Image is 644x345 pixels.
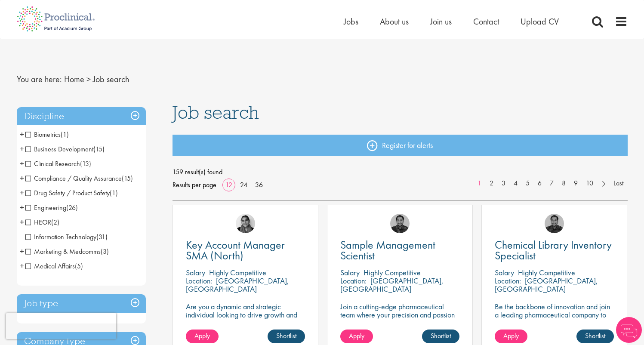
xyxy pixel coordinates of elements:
[101,247,109,256] span: (3)
[173,135,628,156] a: Register for alerts
[99,276,111,285] span: (19)
[20,259,24,272] span: +
[186,330,219,343] a: Apply
[558,179,570,188] a: 8
[509,179,522,188] a: 4
[340,268,360,277] span: Salary
[209,268,266,277] p: Highly Competitive
[25,232,108,241] span: Information Technology
[533,179,546,188] a: 6
[609,179,628,188] a: Last
[25,174,122,183] span: Compliance / Quality Assurance
[495,302,614,335] p: Be the backbone of innovation and join a leading pharmaceutical company to help keep life-changin...
[25,203,78,212] span: Engineering
[582,179,598,188] a: 10
[20,201,24,214] span: +
[344,16,358,27] a: Jobs
[380,16,409,27] a: About us
[473,16,499,27] a: Contact
[485,179,498,188] a: 2
[173,166,628,179] span: 159 result(s) found
[122,174,133,183] span: (15)
[545,214,564,233] img: Mike Raletz
[340,302,459,335] p: Join a cutting-edge pharmaceutical team where your precision and passion for quality will help sh...
[25,130,69,139] span: Biometrics
[25,247,101,256] span: Marketing & Medcomms
[518,268,575,277] p: Highly Competitive
[64,74,84,85] a: breadcrumb link
[495,276,598,294] p: [GEOGRAPHIC_DATA], [GEOGRAPHIC_DATA]
[186,240,305,261] a: Key Account Manager SMA (North)
[616,317,642,343] img: Chatbot
[25,188,110,197] span: Drug Safety / Product Safety
[503,331,519,340] span: Apply
[66,203,78,212] span: (26)
[222,180,235,189] a: 12
[25,188,118,197] span: Drug Safety / Product Safety
[570,179,582,188] a: 9
[340,276,367,286] span: Location:
[340,237,435,263] span: Sample Management Scientist
[20,172,24,185] span: +
[495,330,527,343] a: Apply
[25,159,91,168] span: Clinical Research
[25,262,75,271] span: Medical Affairs
[25,262,83,271] span: Medical Affairs
[25,145,105,154] span: Business Development
[93,145,105,154] span: (15)
[340,276,444,294] p: [GEOGRAPHIC_DATA], [GEOGRAPHIC_DATA]
[17,294,146,313] h3: Job type
[495,240,614,261] a: Chemical Library Inventory Specialist
[495,237,612,263] span: Chemical Library Inventory Specialist
[340,240,459,261] a: Sample Management Scientist
[25,159,80,168] span: Clinical Research
[86,74,91,85] span: >
[495,268,514,277] span: Salary
[20,274,24,287] span: +
[25,218,59,227] span: HEOR
[364,268,421,277] p: Highly Competitive
[51,218,59,227] span: (2)
[110,188,118,197] span: (1)
[497,179,510,188] a: 3
[25,232,96,241] span: Information Technology
[20,128,24,141] span: +
[61,130,69,139] span: (1)
[173,101,259,124] span: Job search
[25,130,61,139] span: Biometrics
[194,331,210,340] span: Apply
[495,276,521,286] span: Location:
[521,16,559,27] a: Upload CV
[25,247,109,256] span: Marketing & Medcomms
[75,262,83,271] span: (5)
[422,330,459,343] a: Shortlist
[20,186,24,199] span: +
[430,16,452,27] a: Join us
[186,237,285,263] span: Key Account Manager SMA (North)
[349,331,364,340] span: Apply
[237,180,250,189] a: 24
[268,330,305,343] a: Shortlist
[576,330,614,343] a: Shortlist
[186,268,205,277] span: Salary
[236,214,255,233] a: Anjali Parbhu
[17,107,146,126] h3: Discipline
[186,276,212,286] span: Location:
[25,276,99,285] span: Office, Admin & Clerical
[25,145,93,154] span: Business Development
[20,245,24,258] span: +
[20,216,24,228] span: +
[173,179,216,191] span: Results per page
[390,214,410,233] img: Mike Raletz
[20,142,24,155] span: +
[473,179,486,188] a: 1
[17,74,62,85] span: You are here:
[186,302,305,335] p: Are you a dynamic and strategic individual looking to drive growth and build lasting partnerships...
[340,330,373,343] a: Apply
